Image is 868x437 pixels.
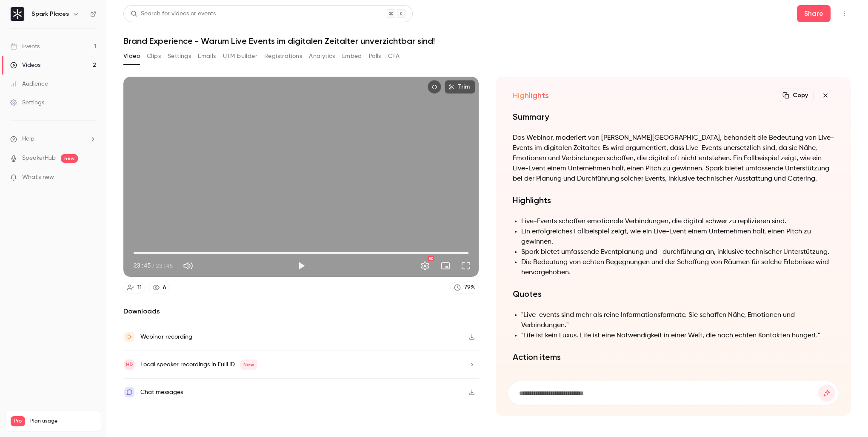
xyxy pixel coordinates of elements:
[140,359,257,370] div: Local speaker recordings in FullHD
[264,49,302,63] button: Registrations
[198,49,216,63] button: Emails
[797,5,831,22] button: Share
[428,80,441,94] button: Embed video
[428,256,434,261] div: HD
[151,261,155,270] span: /
[31,10,69,18] h6: Spark Places
[140,332,192,342] div: Webinar recording
[417,257,434,274] button: Settings
[156,261,173,270] span: 23:45
[22,135,34,144] span: Help
[513,194,834,206] h1: Highlights
[10,98,44,107] div: Settings
[445,80,475,94] button: Trim
[163,283,166,292] div: 6
[134,261,173,270] div: 23:45
[123,36,851,46] h1: Brand Experience - Warum Live Events im digitalen Zeitalter unverzichtbar sind!
[240,359,257,370] span: New
[837,7,851,20] button: Top Bar Actions
[10,80,48,88] div: Audience
[293,257,310,274] button: Play
[168,49,191,63] button: Settings
[437,257,454,274] button: Turn on miniplayer
[513,133,834,184] p: Das Webinar, moderiert von [PERSON_NAME][GEOGRAPHIC_DATA], behandelt die Bedeutung von Live-Event...
[521,227,834,247] li: Ein erfolgreiches Fallbeispiel zeigt, wie ein Live-Event einem Unternehmen half, einen Pitch zu g...
[521,331,834,341] li: "Life ist kein Luxus. Life ist eine Notwendigkeit in einer Welt, die nach echten Kontakten hungert."
[11,416,25,426] span: Pro
[123,282,146,293] a: 11
[123,49,140,63] button: Video
[457,257,474,274] button: Full screen
[513,288,834,300] h1: Quotes
[779,89,814,102] button: Copy
[11,7,24,21] img: Spark Places
[521,257,834,278] li: Die Bedeutung von echten Begegnungen und der Schaffung von Räumen für solche Erlebnisse wird herv...
[137,283,142,292] div: 11
[131,9,216,18] div: Search for videos or events
[513,90,549,101] h2: Highlights
[10,42,40,51] div: Events
[369,49,381,63] button: Polls
[309,49,335,63] button: Analytics
[180,257,197,274] button: Mute
[10,61,40,69] div: Videos
[30,418,96,425] span: Plan usage
[223,49,257,63] button: UTM builder
[22,154,56,163] a: SpeakerHub
[521,216,834,227] li: Live-Events schaffen emotionale Verbindungen, die digital schwer zu replizieren sind.
[123,306,479,316] h2: Downloads
[513,351,834,363] h1: Action items
[513,111,834,123] h1: Summary
[10,135,96,144] li: help-dropdown-opener
[149,282,170,293] a: 6
[521,247,834,257] li: Spark bietet umfassende Eventplanung und -durchführung an, inklusive technischer Unterstützung.
[134,261,151,270] span: 23:45
[450,282,479,293] a: 79%
[342,49,362,63] button: Embed
[22,173,54,182] span: What's new
[521,310,834,331] li: "Live-events sind mehr als reine Informationsformate. Sie schaffen Nähe, Emotionen und Verbindung...
[140,387,183,397] div: Chat messages
[147,49,161,63] button: Clips
[464,283,475,292] div: 79 %
[61,154,78,163] span: new
[388,49,400,63] button: CTA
